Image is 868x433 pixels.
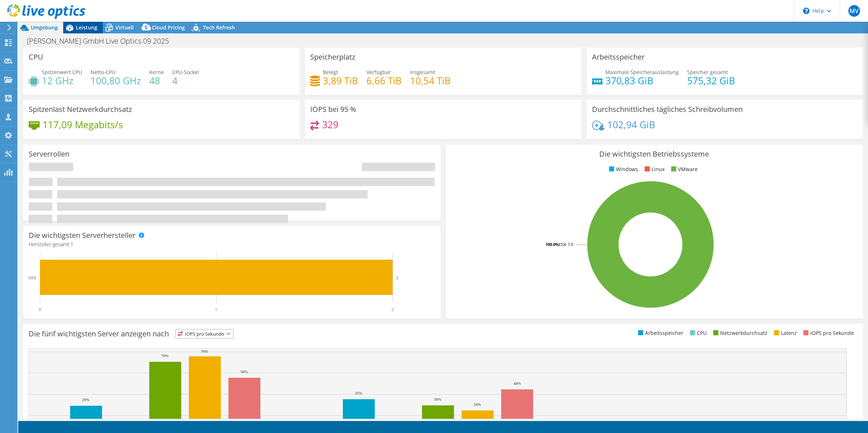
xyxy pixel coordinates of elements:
[772,329,797,337] li: Latenz
[669,165,698,173] li: VMware
[323,69,338,76] span: Belegt
[29,150,69,158] h3: Serverrollen
[29,240,435,248] h4: Hersteller gesamt:
[355,391,362,395] text: 35%
[149,77,164,85] h4: 48
[29,105,132,113] h3: Spitzenlast Netzwerkdurchsatz
[410,77,451,85] h4: 10,54 TiB
[90,69,115,76] span: Netto-CPU
[39,307,41,312] text: 0
[803,8,810,14] svg: \n
[410,69,435,76] span: Insgesamt
[474,402,481,406] text: 24%
[848,5,860,17] span: MV
[24,37,180,45] h1: [PERSON_NAME] GmbH Live Optics 09 2025
[643,165,665,173] li: Linux
[149,69,164,76] span: Kerne
[322,121,338,129] h4: 329
[310,105,356,113] h3: IOPS bei 95 %
[514,381,521,385] text: 44%
[605,77,679,85] h4: 370,83 GiB
[434,397,441,401] text: 30%
[42,69,82,76] span: Spitzenwert CPU
[396,275,398,280] text: 2
[802,329,854,337] li: IOPS pro Sekunde
[711,329,767,337] li: Netzwerkdurchsatz
[82,397,89,402] text: 29%
[310,53,355,61] h3: Speicherplatz
[176,329,233,338] span: IOPS pro Sekunde
[687,69,728,76] span: Speicher gesamt
[70,241,73,248] span: 1
[90,77,141,85] h4: 100,80 GHz
[592,105,743,113] h3: Durchschnittliches tägliches Schreibvolumen
[172,77,199,85] h4: 4
[636,329,684,337] li: Arbeitsspeicher
[201,349,208,353] text: 76%
[29,231,135,239] h3: Die wichtigsten Serverhersteller
[592,53,645,61] h3: Arbeitsspeicher
[172,69,199,76] span: CPU-Sockel
[76,24,97,31] span: Leistung
[215,307,217,312] text: 1
[42,77,82,85] h4: 12 GHz
[451,150,857,158] h3: Die wichtigsten Betriebssysteme
[545,242,559,247] tspan: 100.0%
[115,24,134,31] span: Virtuell
[31,24,58,31] span: Umgebung
[687,77,735,85] h4: 575,32 GiB
[688,329,707,337] li: CPU
[392,307,394,312] text: 2
[28,275,37,280] text: HPE
[605,69,679,76] span: Maximale Speicherauslastung
[161,353,169,358] text: 70%
[152,24,185,31] span: Cloud Pricing
[607,121,655,129] h4: 102,94 GiB
[607,165,638,173] li: Windows
[29,53,43,61] h3: CPU
[323,77,358,85] h4: 3,89 TiB
[559,242,573,247] tspan: ESXi 7.0
[366,77,402,85] h4: 6,66 TiB
[42,121,123,129] h4: 117,09 Megabits/s
[240,369,248,374] text: 56%
[203,24,235,31] span: Tech Refresh
[366,69,391,76] span: Verfügbar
